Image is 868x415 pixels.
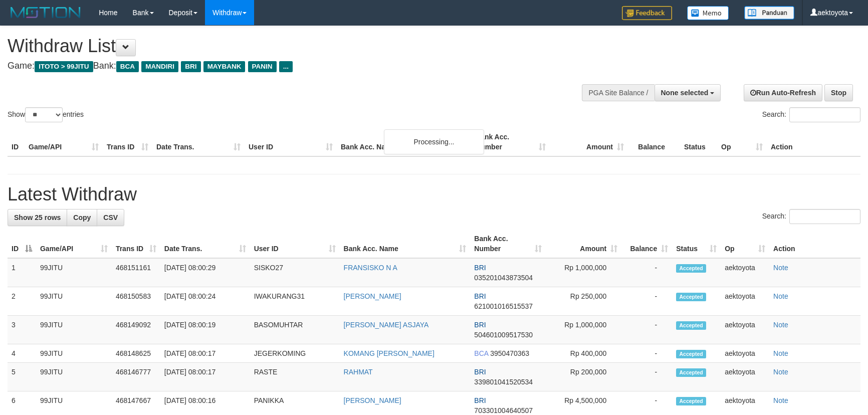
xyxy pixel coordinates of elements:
[337,128,472,156] th: Bank Acc. Name
[25,107,63,122] select: Showentries
[546,363,621,391] td: Rp 200,000
[621,316,672,344] td: -
[622,6,672,20] img: Feedback.jpg
[8,316,36,344] td: 3
[721,258,769,287] td: aektoyota
[621,230,672,258] th: Balance: activate to sort column ascending
[344,396,401,404] a: [PERSON_NAME]
[36,316,112,344] td: 99JITU
[250,344,340,363] td: JEGERKOMING
[160,344,250,363] td: [DATE] 08:00:17
[676,350,706,358] span: Accepted
[661,89,709,97] span: None selected
[73,214,91,222] span: Copy
[789,107,860,122] input: Search:
[546,230,621,258] th: Amount: activate to sort column ascending
[112,230,160,258] th: Trans ID: activate to sort column ascending
[116,61,139,72] span: BCA
[769,230,860,258] th: Action
[112,316,160,344] td: 468149092
[721,316,769,344] td: aektoyota
[160,316,250,344] td: [DATE] 08:00:19
[474,378,533,386] span: Copy 339801041520534 to clipboard
[112,258,160,287] td: 468151161
[103,214,118,222] span: CSV
[621,258,672,287] td: -
[676,264,706,273] span: Accepted
[8,128,25,156] th: ID
[14,214,61,222] span: Show 25 rows
[474,302,533,310] span: Copy 621001016515537 to clipboard
[97,209,124,226] a: CSV
[721,287,769,316] td: aektoyota
[472,128,550,156] th: Bank Acc. Number
[474,406,533,414] span: Copy 703301004640507 to clipboard
[474,396,486,404] span: BRI
[8,230,36,258] th: ID: activate to sort column descending
[546,287,621,316] td: Rp 250,000
[384,129,484,154] div: Processing...
[773,368,788,376] a: Note
[470,230,546,258] th: Bank Acc. Number: activate to sort column ascending
[672,230,721,258] th: Status: activate to sort column ascending
[676,397,706,405] span: Accepted
[550,128,628,156] th: Amount
[344,349,435,357] a: KOMANG [PERSON_NAME]
[546,258,621,287] td: Rp 1,000,000
[676,293,706,301] span: Accepted
[35,61,93,72] span: ITOTO > 99JITU
[8,36,569,56] h1: Withdraw List
[344,368,373,376] a: RAHMAT
[344,321,429,329] a: [PERSON_NAME] ASJAYA
[8,107,84,122] label: Show entries
[250,230,340,258] th: User ID: activate to sort column ascending
[36,287,112,316] td: 99JITU
[141,61,178,72] span: MANDIRI
[474,264,486,272] span: BRI
[474,321,486,329] span: BRI
[824,84,853,101] a: Stop
[474,368,486,376] span: BRI
[8,344,36,363] td: 4
[767,128,860,156] th: Action
[655,84,721,101] button: None selected
[773,321,788,329] a: Note
[8,363,36,391] td: 5
[628,128,680,156] th: Balance
[474,349,488,357] span: BCA
[762,209,860,224] label: Search:
[160,258,250,287] td: [DATE] 08:00:29
[717,128,767,156] th: Op
[36,230,112,258] th: Game/API: activate to sort column ascending
[621,344,672,363] td: -
[744,84,822,101] a: Run Auto-Refresh
[36,344,112,363] td: 99JITU
[36,258,112,287] td: 99JITU
[676,321,706,330] span: Accepted
[621,363,672,391] td: -
[8,5,84,20] img: MOTION_logo.png
[744,6,794,20] img: panduan.png
[773,264,788,272] a: Note
[181,61,200,72] span: BRI
[103,128,152,156] th: Trans ID
[8,287,36,316] td: 2
[687,6,729,20] img: Button%20Memo.svg
[621,287,672,316] td: -
[762,107,860,122] label: Search:
[160,230,250,258] th: Date Trans.: activate to sort column ascending
[112,344,160,363] td: 468148625
[546,316,621,344] td: Rp 1,000,000
[8,61,569,71] h4: Game: Bank:
[160,287,250,316] td: [DATE] 08:00:24
[152,128,245,156] th: Date Trans.
[490,349,529,357] span: Copy 3950470363 to clipboard
[203,61,246,72] span: MAYBANK
[582,84,654,101] div: PGA Site Balance /
[36,363,112,391] td: 99JITU
[773,349,788,357] a: Note
[25,128,103,156] th: Game/API
[8,258,36,287] td: 1
[279,61,293,72] span: ...
[8,184,860,204] h1: Latest Withdraw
